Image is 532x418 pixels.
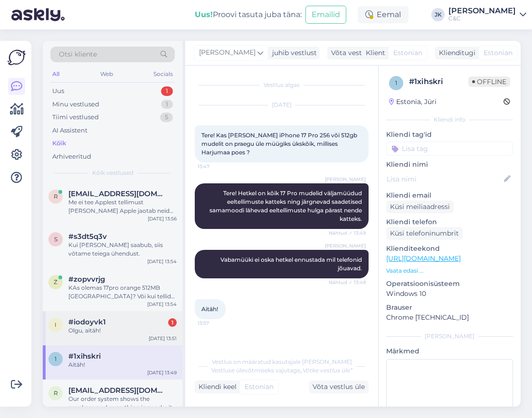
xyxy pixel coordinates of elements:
p: Kliendi nimi [386,160,513,170]
p: Kliendi telefon [386,217,513,227]
div: juhib vestlust [268,48,317,58]
p: Klienditeekond [386,244,513,254]
div: Küsi telefoninumbrit [386,227,463,240]
div: [PERSON_NAME] [386,332,513,341]
span: Aitäh! [201,305,218,313]
div: Our order system shows the purchase and everything is good with it. We will let you know as soon ... [68,395,177,412]
div: [PERSON_NAME] [448,7,516,15]
span: ras23424@gmail.com [68,190,167,198]
div: [DATE] 13:49 [147,369,177,376]
span: [PERSON_NAME] [325,242,366,249]
div: KAs olemas 17pro orange 512MB [GEOGRAPHIC_DATA]? Või kui tellida kui kiirelt saab? [68,284,177,301]
div: Minu vestlused [52,100,99,109]
span: s [54,236,57,243]
span: #zopvvrjg [68,275,105,284]
span: Vestlus on määratud kasutajale [PERSON_NAME] [212,358,352,365]
div: [DATE] 13:56 [148,215,177,222]
span: r [54,193,58,200]
div: Estonia, Jüri [389,97,437,107]
span: Otsi kliente [59,49,97,59]
div: Klienditugi [435,48,475,58]
span: Estonian [484,48,513,58]
span: Kõik vestlused [92,169,133,177]
span: Estonian [245,382,274,392]
div: 1 [161,100,173,109]
span: [PERSON_NAME] [199,47,256,58]
div: 1 [168,318,177,327]
div: [DATE] 13:51 [149,335,177,342]
p: Operatsioonisüsteem [386,279,513,289]
i: „Võtke vestlus üle” [300,367,352,374]
div: # 1xihskri [409,76,468,87]
input: Lisa nimi [387,174,502,184]
button: Emailid [305,6,346,24]
p: Märkmed [386,346,513,356]
img: Askly Logo [8,48,26,66]
span: Offline [468,76,510,87]
b: Uus! [195,10,213,19]
div: Võta vestlus üle [309,380,369,393]
span: 13:57 [198,320,233,327]
div: Proovi tasuta juba täna: [195,9,302,20]
a: [PERSON_NAME]C&C [448,7,526,22]
div: All [50,68,61,80]
div: 1 [161,86,173,96]
p: Chrome [TECHNICAL_ID] [386,313,513,323]
div: Klient [362,48,385,58]
div: Eemal [358,6,408,23]
div: Arhiveeritud [52,152,91,161]
div: Kliendi info [386,115,513,124]
div: Küsi meiliaadressi [386,200,454,213]
span: 1 [395,79,397,86]
div: Me ei tee Applest tellimust [PERSON_NAME] Apple jaotab neid Eesti pakkujatele võrdses (kuid suval... [68,198,177,215]
span: Vabamüüki ei oska hetkel ennustada mil telefonid jõuavad. [220,256,363,272]
span: #iodoyvk1 [68,318,106,326]
span: Nähtud ✓ 13:49 [329,279,366,286]
input: Lisa tag [386,142,513,156]
span: #1xihskri [68,352,101,361]
p: Vaata edasi ... [386,266,513,275]
span: Tere! Kas [PERSON_NAME] iPhone 17 Pro 256 või 512gb mudelit on praegu üle müügiks ükskõik, millis... [201,132,359,156]
div: Kõik [52,139,66,148]
span: roman@bigbrand.pro [68,386,167,395]
div: 5 [160,113,173,122]
p: Windows 10 [386,289,513,299]
div: Aitäh! [68,361,177,369]
span: Tere! Hetkel on kõik 17 Pro mudelid väljamüüdud eeltellimuste katteks ning järgnevad saadetised s... [209,190,363,222]
div: [DATE] 13:54 [147,258,177,265]
div: Kliendi keel [195,382,237,392]
div: AI Assistent [52,126,87,135]
div: Kui [PERSON_NAME] saabub, siis võtame teiega ühendust. [68,241,177,258]
div: [DATE] 13:54 [147,301,177,308]
div: [DATE] [195,101,369,109]
span: [PERSON_NAME] [325,176,366,183]
div: Võta vestlus üle [327,47,387,59]
p: Brauser [386,303,513,313]
p: Kliendi tag'id [386,130,513,140]
div: Vestlus algas [195,81,369,89]
p: Kliendi email [386,190,513,200]
div: C&C [448,15,516,22]
a: [URL][DOMAIN_NAME] [386,254,461,263]
span: Vestluse ülevõtmiseks vajutage [211,367,352,374]
div: Tiimi vestlused [52,113,99,122]
span: #s3dt5q3v [68,232,107,241]
span: 13:47 [198,163,233,170]
span: r [54,389,58,397]
div: Uus [52,86,64,96]
span: i [55,321,57,328]
div: Olgu, aitäh! [68,326,177,335]
div: Web [98,68,115,80]
span: Nähtud ✓ 13:49 [329,229,366,237]
span: z [54,278,57,285]
span: Estonian [393,48,422,58]
div: JK [431,8,445,21]
span: 1 [55,355,57,362]
div: Socials [152,68,175,80]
